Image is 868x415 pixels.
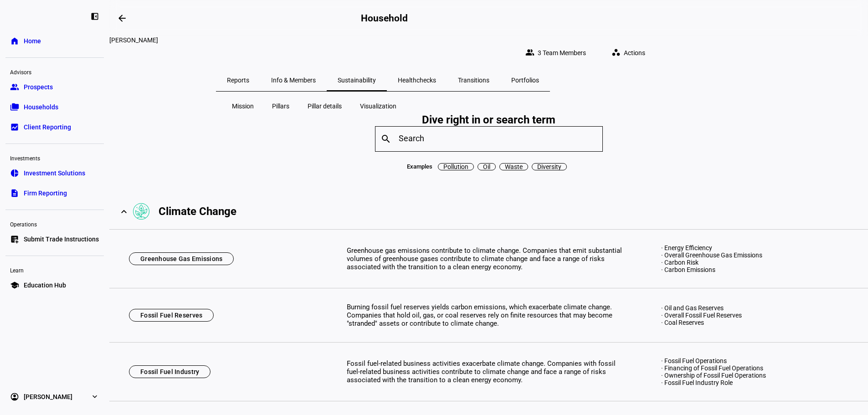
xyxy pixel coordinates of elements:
div: Greenhouse Gas Emissions [129,252,234,265]
div: Investments [5,151,104,164]
eth-mat-symbol: folder_copy [10,102,19,112]
eth-mat-symbol: expand_more [90,392,99,401]
mat-icon: arrow_backwards [117,13,128,24]
a: bid_landscapeClient Reporting [5,118,104,136]
span: Firm Reporting [24,189,67,198]
span: Info & Members [271,77,316,83]
span: Actions [624,44,645,62]
a: descriptionFirm Reporting [5,184,104,202]
eth-mat-symbol: list_alt_add [10,235,19,244]
a: homeHome [5,32,104,50]
div: Advisors [5,65,104,78]
span: Pollution [443,163,468,170]
a: pie_chartInvestment Solutions [5,164,104,182]
div: Carbon Risk [664,259,850,266]
button: Pillar details [300,99,349,113]
div: Financing of Fossil Fuel Operations [664,364,850,372]
button: Visualization [353,99,404,113]
a: folder_copyHouseholds [5,98,104,116]
button: Mission [225,99,261,113]
span: Education Hub [24,281,66,290]
eth-mat-symbol: left_panel_close [90,12,99,21]
span: Home [24,36,41,46]
input: Search [399,133,603,143]
eth-mat-symbol: account_circle [10,392,19,401]
div: Fossil Fuel Industry Role [664,379,850,386]
eth-quick-actions: Actions [597,44,656,62]
div: Fossil Fuel Reserves [129,309,214,322]
div: Fossil Fuel Operations [664,357,850,364]
eth-mat-symbol: pie_chart [10,169,19,178]
div: Operations [5,217,104,230]
span: Pillars [272,102,289,111]
div: Greenhouse gas emissions contribute to climate change. Companies that emit substantial volumes of... [329,246,646,271]
div: Learn [5,263,104,276]
span: 3 Team Members [538,44,586,62]
eth-mat-symbol: bid_landscape [10,123,19,132]
eth-mat-symbol: description [10,189,19,198]
div: Oil and Gas Reserves [664,304,850,312]
span: Submit Trade Instructions [24,235,99,244]
mat-icon: workspaces [611,48,621,57]
div: Christopher H Kohlhardt [109,36,656,44]
div: Energy Efficiency [664,244,850,251]
mat-icon: group [525,48,534,57]
span: Pillar details [308,102,342,111]
span: Visualization [360,102,396,111]
span: Waste [505,163,523,170]
h2: Dive right in or search term [422,113,555,126]
span: Sustainability [338,77,376,83]
div: Coal Reserves [664,319,850,326]
span: Client Reporting [24,123,71,132]
span: Investment Solutions [24,169,85,178]
button: Actions [604,44,656,62]
span: [PERSON_NAME] [24,392,72,401]
h2: Household [361,13,407,24]
div: Carbon Emissions [664,266,850,273]
mat-expansion-panel-header: Pillar iconClimate Change [109,194,868,229]
div: Ownership of Fossil Fuel Operations [664,372,850,379]
span: Mission [232,102,254,111]
mat-chip-listbox: Search tags [411,161,567,172]
span: Portfolios [511,77,539,83]
span: Oil [483,163,490,170]
span: Healthchecks [398,77,436,83]
eth-mat-symbol: home [10,36,19,46]
div: Climate Change [159,205,236,218]
div: Overall Greenhouse Gas Emissions [664,251,850,259]
span: Reports [227,77,249,83]
mat-icon: search [375,133,397,144]
button: 3 Team Members [518,44,597,62]
div: Fossil fuel-related business activities exacerbate climate change. Companies with fossil fuel-rel... [329,359,646,384]
div: Overall Fossil Fuel Reserves [664,312,850,319]
span: Examples [407,161,432,172]
span: Diversity [537,163,561,170]
div: Burning fossil fuel reserves yields carbon emissions, which exacerbate climate change. Companies ... [329,303,646,328]
eth-mat-symbol: group [10,82,19,92]
span: Prospects [24,82,53,92]
a: groupProspects [5,78,104,96]
img: Pillar icon [133,203,149,220]
eth-mat-symbol: school [10,281,19,290]
span: Households [24,102,58,112]
button: Pillars [265,99,297,113]
span: Transitions [458,77,489,83]
div: Fossil Fuel Industry [129,365,211,378]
